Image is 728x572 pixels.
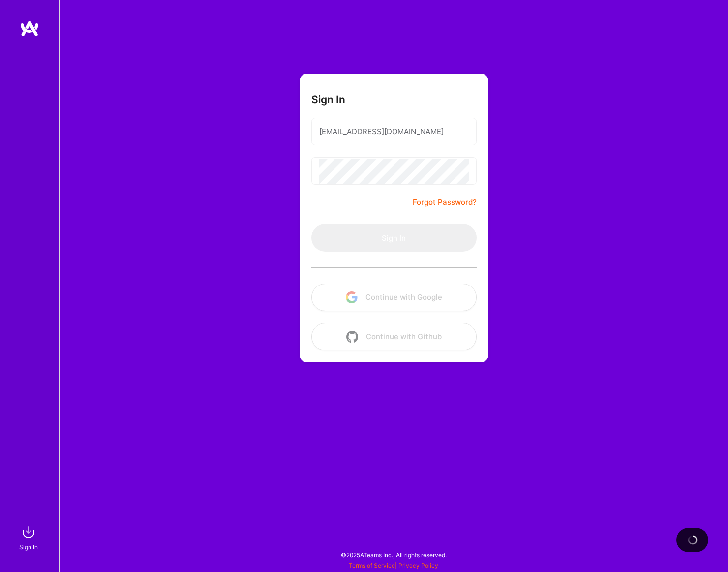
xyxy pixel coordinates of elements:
[19,522,38,542] img: sign in
[19,542,38,552] div: Sign In
[20,20,39,37] img: logo
[311,94,345,106] h3: Sign In
[413,196,477,208] a: Forgot Password?
[346,291,358,303] img: icon
[688,535,698,545] img: loading
[59,542,728,567] div: © 2025 ATeams Inc., All rights reserved.
[319,119,469,144] input: Email...
[21,522,38,552] a: sign inSign In
[311,323,477,350] button: Continue with Github
[398,562,438,569] a: Privacy Policy
[311,284,477,311] button: Continue with Google
[349,562,395,569] a: Terms of Service
[349,562,438,569] span: |
[346,331,358,343] img: icon
[311,224,477,252] button: Sign In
